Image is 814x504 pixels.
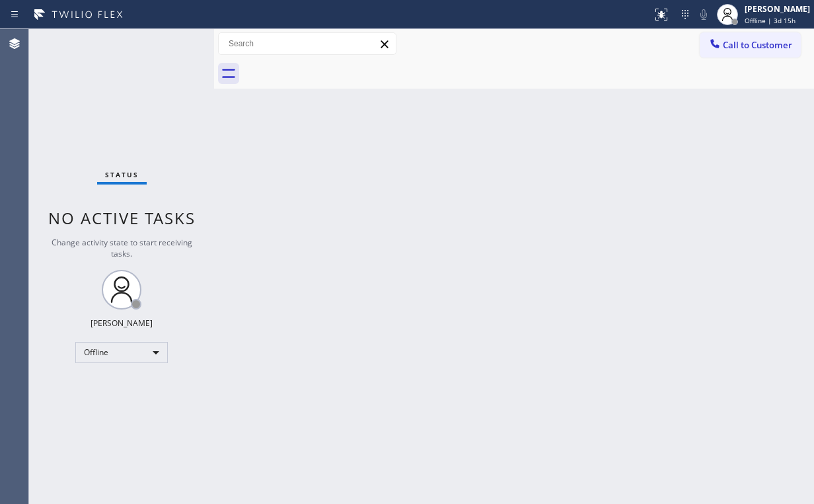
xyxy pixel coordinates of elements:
span: No active tasks [48,207,196,229]
button: Mute [694,5,713,24]
button: Call to Customer [700,32,801,58]
div: [PERSON_NAME] [91,317,153,329]
span: Call to Customer [723,39,792,51]
span: Change activity state to start receiving tasks. [52,237,192,259]
div: Offline [75,342,168,363]
span: Status [105,170,139,179]
span: Offline | 3d 15h [745,16,795,25]
input: Search [219,33,396,54]
div: [PERSON_NAME] [745,3,810,15]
